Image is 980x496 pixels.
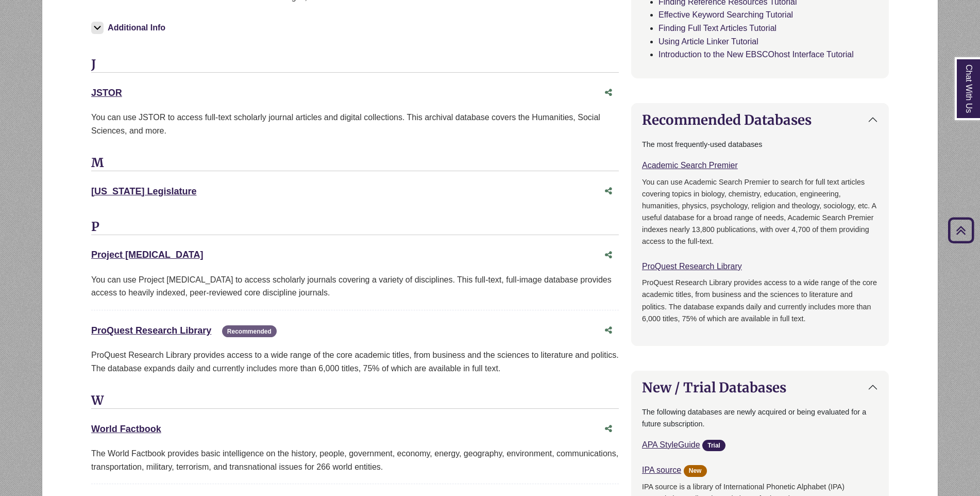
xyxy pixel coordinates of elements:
[91,250,203,260] a: Project [MEDICAL_DATA]
[91,88,122,98] a: JSTOR
[91,21,168,35] button: Additional Info
[658,37,758,46] a: Using Article Linker Tutorial
[91,156,619,171] h3: M
[598,181,619,201] button: Share this database
[658,24,776,32] a: Finding Full Text Articles Tutorial
[91,186,196,196] a: [US_STATE] Legislature
[658,50,854,59] a: Introduction to the New EBSCOhost Interface Tutorial
[91,424,161,434] a: World Factbook
[91,273,619,300] div: You can use Project [MEDICAL_DATA] to access scholarly journals covering a variety of disciplines...
[944,223,977,237] a: Back to Top
[632,371,888,404] button: New / Trial Databases
[642,139,878,151] p: The most frequently-used databases
[91,325,211,336] a: ProQuest Research Library
[702,440,725,452] span: Trial
[91,393,619,409] h3: W
[642,161,738,170] a: Academic Search Premier
[632,104,888,136] button: Recommended Databases
[658,10,793,19] a: Effective Keyword Searching Tutorial
[598,83,619,103] button: Share this database
[91,220,619,235] h3: P
[91,447,619,473] div: The World Factbook provides basic intelligence on the history, people, government, economy, energ...
[642,406,878,430] p: The following databases are newly acquired or being evaluated for a future subscription.
[684,465,707,477] span: New
[642,262,742,271] a: ProQuest Research Library
[222,325,277,337] span: Recommended
[598,321,619,340] button: Share this database
[91,111,619,137] p: You can use JSTOR to access full-text scholarly journal articles and digital collections. This ar...
[91,349,619,375] p: ProQuest Research Library provides access to a wide range of the core academic titles, from busin...
[598,245,619,265] button: Share this database
[598,419,619,439] button: Share this database
[642,176,878,247] p: You can use Academic Search Premier to search for full text articles covering topics in biology, ...
[642,277,878,324] p: ProQuest Research Library provides access to a wide range of the core academic titles, from busin...
[642,466,681,474] a: IPA source
[91,57,619,73] h3: J
[642,440,700,449] a: APA StyleGuide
